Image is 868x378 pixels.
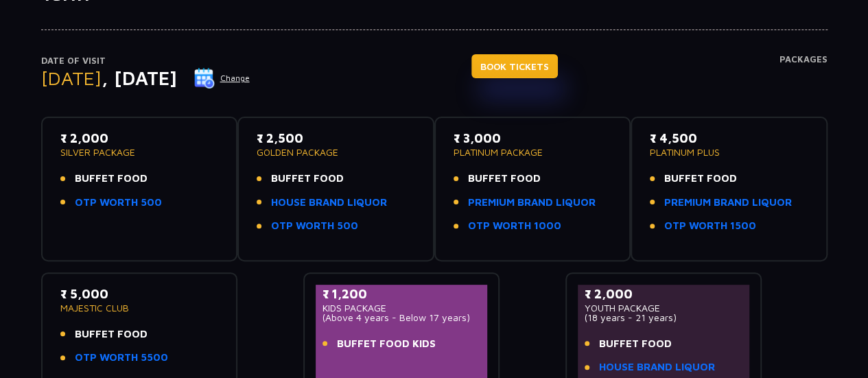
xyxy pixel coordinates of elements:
a: OTP WORTH 1500 [664,218,756,234]
span: BUFFET FOOD [75,327,148,342]
span: BUFFET FOOD [271,171,344,187]
span: BUFFET FOOD [599,336,672,352]
a: PREMIUM BRAND LIQUOR [468,195,596,211]
p: PLATINUM PLUS [650,147,808,157]
p: (18 years - 21 years) [585,313,743,322]
p: ₹ 2,500 [257,129,415,147]
p: ₹ 2,000 [60,129,219,147]
a: PREMIUM BRAND LIQUOR [664,195,792,211]
p: ₹ 4,500 [650,129,808,147]
h4: Packages [779,54,828,104]
a: OTP WORTH 1000 [468,218,561,234]
p: SILVER PACKAGE [60,147,219,157]
p: KIDS PACKAGE [322,303,481,313]
p: ₹ 2,000 [585,285,743,303]
p: (Above 4 years - Below 17 years) [322,313,481,322]
span: [DATE] [41,67,102,89]
button: Change [193,67,250,89]
p: YOUTH PACKAGE [585,303,743,313]
p: ₹ 5,000 [60,285,219,303]
p: ₹ 3,000 [454,129,612,147]
span: BUFFET FOOD [664,171,737,187]
a: HOUSE BRAND LIQUOR [599,359,715,375]
span: BUFFET FOOD [468,171,541,187]
p: GOLDEN PACKAGE [257,147,415,157]
p: MAJESTIC CLUB [60,303,219,313]
span: BUFFET FOOD KIDS [337,336,436,352]
a: OTP WORTH 500 [75,195,162,211]
a: HOUSE BRAND LIQUOR [271,195,387,211]
span: , [DATE] [102,67,177,89]
p: ₹ 1,200 [322,285,481,303]
a: OTP WORTH 5500 [75,350,168,366]
p: PLATINUM PACKAGE [454,147,612,157]
span: BUFFET FOOD [75,171,148,187]
a: OTP WORTH 500 [271,218,358,234]
p: Date of Visit [41,54,250,68]
a: BOOK TICKETS [471,54,558,78]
